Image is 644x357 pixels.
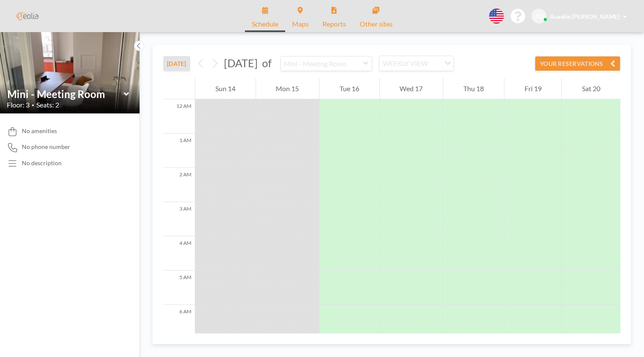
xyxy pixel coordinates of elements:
[550,13,620,20] span: Auxélie [PERSON_NAME]
[256,78,319,99] div: Mon 15
[7,101,30,109] span: Floor: 3
[195,78,256,99] div: Sun 14
[380,78,443,99] div: Wed 17
[443,78,504,99] div: Thu 18
[322,21,346,27] span: Reports
[262,57,271,70] span: of
[22,127,57,135] span: No amenities
[36,101,59,109] span: Seats: 2
[22,143,70,151] span: No phone number
[163,305,195,339] div: 6 AM
[224,57,258,69] span: [DATE]
[163,56,190,71] button: [DATE]
[163,236,195,271] div: 4 AM
[281,57,363,71] input: Mini - Meeting Room
[163,168,195,202] div: 2 AM
[163,202,195,236] div: 3 AM
[562,78,620,99] div: Sat 20
[292,21,309,27] span: Maps
[535,56,620,71] button: YOUR RESERVATIONS
[504,78,562,99] div: Fri 19
[535,12,543,20] span: AD
[22,159,62,167] div: No description
[163,99,195,134] div: 12 AM
[252,21,278,27] span: Schedule
[163,134,195,168] div: 1 AM
[379,56,453,71] div: Search for option
[32,102,34,108] span: •
[319,78,379,99] div: Tue 16
[381,58,429,69] span: WEEKLY VIEW
[430,58,439,69] input: Search for option
[7,88,124,100] input: Mini - Meeting Room
[360,21,393,27] span: Other sites
[163,271,195,305] div: 5 AM
[14,8,41,25] img: organization-logo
